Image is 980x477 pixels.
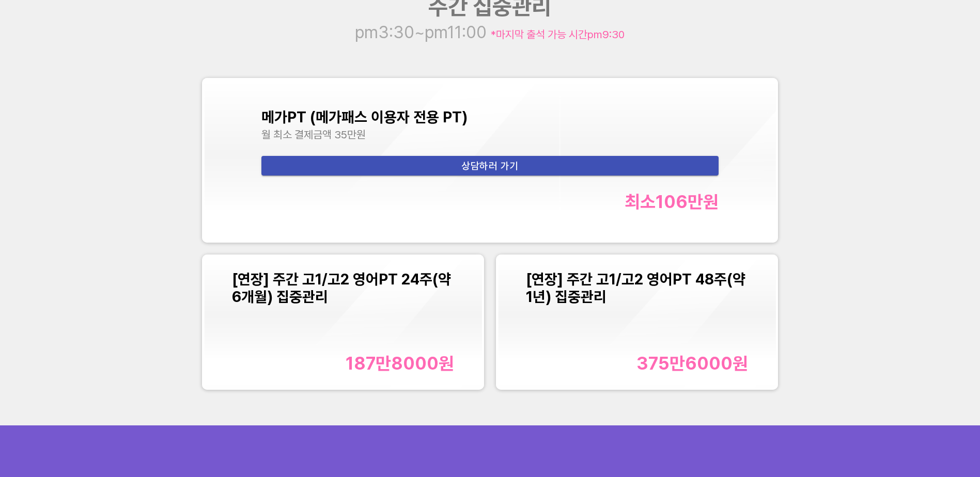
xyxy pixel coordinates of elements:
span: [연장] 주간 고1/고2 영어PT 24주(약 6개월) 집중관리 [232,271,451,306]
button: 상담하러 가기 [261,156,719,176]
span: *마지막 출석 가능 시간 pm9:30 [491,28,625,41]
div: 187만8000 원 [346,353,454,374]
span: pm3:30~pm11:00 [355,22,491,42]
span: [연장] 주간 고1/고2 영어PT 48주(약 1년) 집중관리 [526,271,745,306]
span: 메가PT (메가패스 이용자 전용 PT) [261,108,468,126]
div: 375만6000 원 [636,353,748,374]
div: 최소 106만 원 [625,191,719,212]
div: 월 최소 결제금액 35만원 [261,128,719,141]
span: 상담하러 가기 [270,157,711,174]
